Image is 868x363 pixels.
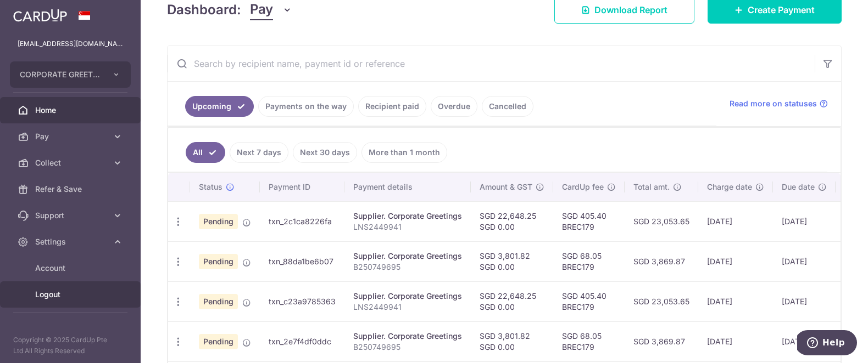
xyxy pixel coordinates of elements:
[471,321,553,361] td: SGD 3,801.82 SGD 0.00
[625,201,698,241] td: SGD 23,053.65
[185,96,254,117] a: Upcoming
[199,181,222,192] span: Status
[353,251,462,262] div: Supplier. Corporate Greetings
[35,210,108,221] span: Support
[260,201,344,241] td: txn_2c1ca8226fa
[839,255,861,268] img: Bank Card
[293,142,357,163] a: Next 30 days
[353,211,462,222] div: Supplier. Corporate Greetings
[344,173,471,201] th: Payment details
[35,105,108,116] span: Home
[230,142,288,163] a: Next 7 days
[480,181,532,192] span: Amount & GST
[353,222,462,232] p: LNS2449941
[482,96,533,117] a: Cancelled
[353,342,462,353] p: B250749695
[471,241,553,281] td: SGD 3,801.82 SGD 0.00
[625,241,698,281] td: SGD 3,869.87
[258,96,354,117] a: Payments on the way
[35,157,108,168] span: Collect
[471,281,553,321] td: SGD 22,648.25 SGD 0.00
[553,321,625,361] td: SGD 68.05 BREC179
[260,173,344,201] th: Payment ID
[707,181,752,192] span: Charge date
[199,254,238,269] span: Pending
[35,131,108,142] span: Pay
[730,98,828,109] a: Read more on statuses
[839,215,861,228] img: Bank Card
[199,334,238,349] span: Pending
[186,142,225,163] a: All
[773,201,836,241] td: [DATE]
[10,61,131,88] button: CORPORATE GREETINGS (S) PTE LTD
[698,241,773,281] td: [DATE]
[35,184,108,195] span: Refer & Save
[553,241,625,281] td: SGD 68.05 BREC179
[797,330,857,358] iframe: Opens a widget where you can find more information
[553,201,625,241] td: SGD 405.40 BREC179
[471,201,553,241] td: SGD 22,648.25 SGD 0.00
[431,96,477,117] a: Overdue
[353,262,462,273] p: B250749695
[18,38,123,49] p: [EMAIL_ADDRESS][DOMAIN_NAME]
[698,281,773,321] td: [DATE]
[260,321,344,361] td: txn_2e7f4df0ddc
[260,241,344,281] td: txn_88da1be6b07
[199,294,238,309] span: Pending
[748,3,815,16] span: Create Payment
[594,3,667,16] span: Download Report
[35,263,108,274] span: Account
[773,321,836,361] td: [DATE]
[773,241,836,281] td: [DATE]
[353,302,462,313] p: LNS2449941
[199,214,238,229] span: Pending
[553,281,625,321] td: SGD 405.40 BREC179
[839,295,861,308] img: Bank Card
[20,69,101,80] span: CORPORATE GREETINGS (S) PTE LTD
[353,331,462,342] div: Supplier. Corporate Greetings
[35,236,108,247] span: Settings
[562,181,604,192] span: CardUp fee
[698,321,773,361] td: [DATE]
[633,181,670,192] span: Total amt.
[358,96,426,117] a: Recipient paid
[168,46,815,81] input: Search by recipient name, payment id or reference
[13,9,67,22] img: CardUp
[730,98,817,109] span: Read more on statuses
[698,201,773,241] td: [DATE]
[625,321,698,361] td: SGD 3,869.87
[260,281,344,321] td: txn_c23a9785363
[361,142,447,163] a: More than 1 month
[625,281,698,321] td: SGD 23,053.65
[782,181,815,192] span: Due date
[35,289,108,300] span: Logout
[353,291,462,302] div: Supplier. Corporate Greetings
[773,281,836,321] td: [DATE]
